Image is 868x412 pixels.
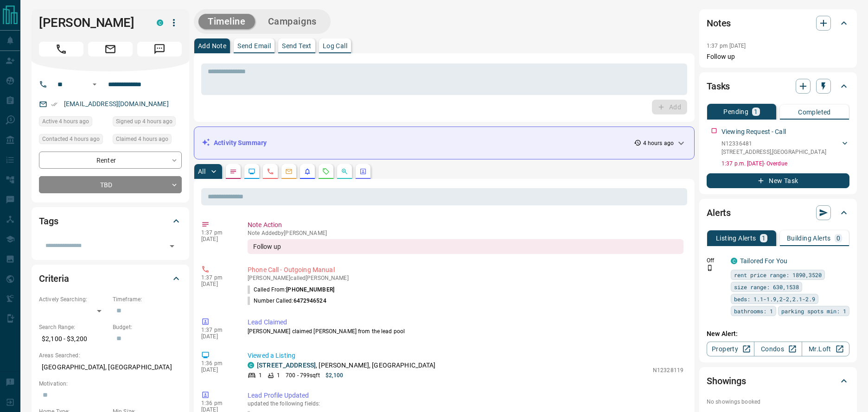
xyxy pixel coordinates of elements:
[707,202,849,224] div: Alerts
[202,134,687,152] div: Activity Summary4 hours ago
[643,139,674,147] p: 4 hours ago
[39,214,58,228] h2: Tags
[248,317,683,327] p: Lead Claimed
[707,12,849,34] div: Notes
[836,235,840,241] p: 0
[201,236,234,242] p: [DATE]
[89,79,100,90] button: Open
[248,168,255,175] svg: Lead Browsing Activity
[734,306,773,316] span: bathrooms: 1
[64,100,169,108] a: [EMAIL_ADDRESS][DOMAIN_NAME]
[198,168,205,175] p: All
[39,15,143,30] h1: [PERSON_NAME]
[325,371,344,380] p: $2,100
[754,108,758,115] p: 1
[201,360,234,367] p: 1:36 pm
[39,331,108,347] p: $2,100 - $3,200
[294,298,326,304] span: 6472946524
[39,351,182,360] p: Areas Searched:
[740,257,787,265] a: Tailored For You
[304,168,311,175] svg: Listing Alerts
[42,117,89,126] span: Active 4 hours ago
[248,239,683,254] div: Follow up
[201,229,234,236] p: 1:37 pm
[201,281,234,287] p: [DATE]
[257,361,316,369] a: [STREET_ADDRESS]
[113,116,182,129] div: Sat Aug 16 2025
[707,256,725,265] p: Off
[116,134,168,144] span: Claimed 4 hours ago
[201,333,234,340] p: [DATE]
[39,271,69,286] h2: Criteria
[137,42,182,57] span: Message
[734,282,799,292] span: size range: 630,1538
[198,14,255,29] button: Timeline
[707,52,849,62] p: Follow up
[88,42,133,57] span: Email
[39,210,182,232] div: Tags
[707,79,730,94] h2: Tasks
[721,139,826,148] p: N12336481
[707,398,849,406] p: No showings booked
[248,265,683,275] p: Phone Call - Outgoing Manual
[286,371,319,380] p: 700 - 799 sqft
[754,342,802,356] a: Condos
[721,127,786,137] p: Viewing Request - Call
[248,400,683,407] p: updated the following fields:
[113,295,182,304] p: Timeframe:
[707,329,849,339] p: New Alert:
[707,173,849,188] button: New Task
[707,43,746,49] p: 1:37 pm [DATE]
[39,134,108,147] div: Sat Aug 16 2025
[39,42,83,57] span: Call
[323,43,347,49] p: Log Call
[707,342,754,356] a: Property
[248,275,683,281] p: [PERSON_NAME] called [PERSON_NAME]
[257,361,436,370] p: , [PERSON_NAME], [GEOGRAPHIC_DATA]
[39,152,182,169] div: Renter
[201,400,234,406] p: 1:36 pm
[42,134,100,144] span: Contacted 4 hours ago
[51,101,57,108] svg: Email Verified
[39,267,182,290] div: Criteria
[201,274,234,281] p: 1:37 pm
[322,168,330,175] svg: Requests
[230,168,237,175] svg: Notes
[259,371,262,380] p: 1
[285,168,293,175] svg: Emails
[802,342,849,356] a: Mr.Loft
[286,286,334,293] span: [PHONE_NUMBER]
[731,258,737,264] div: condos.ca
[248,391,683,400] p: Lead Profile Updated
[734,270,822,279] span: rent price range: 1890,3520
[39,360,182,375] p: [GEOGRAPHIC_DATA], [GEOGRAPHIC_DATA]
[113,134,182,147] div: Sat Aug 16 2025
[707,16,731,31] h2: Notes
[734,294,815,304] span: beds: 1.1-1.9,2-2,2.1-2.9
[716,235,756,241] p: Listing Alerts
[721,159,849,168] p: 1:37 p.m. [DATE] - Overdue
[248,297,326,305] p: Number Called:
[248,285,334,294] p: Called From:
[721,138,849,158] div: N12336481[STREET_ADDRESS],[GEOGRAPHIC_DATA]
[201,367,234,373] p: [DATE]
[277,371,280,380] p: 1
[721,148,826,156] p: [STREET_ADDRESS] , [GEOGRAPHIC_DATA]
[359,168,367,175] svg: Agent Actions
[267,168,274,175] svg: Calls
[707,374,746,388] h2: Showings
[166,240,179,253] button: Open
[282,43,312,49] p: Send Text
[39,323,108,331] p: Search Range:
[248,362,254,368] div: condos.ca
[113,323,182,331] p: Budget:
[198,43,226,49] p: Add Note
[39,295,108,304] p: Actively Searching:
[116,117,172,126] span: Signed up 4 hours ago
[762,235,766,241] p: 1
[707,75,849,97] div: Tasks
[157,19,163,26] div: condos.ca
[259,14,326,29] button: Campaigns
[214,138,267,148] p: Activity Summary
[707,205,731,220] h2: Alerts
